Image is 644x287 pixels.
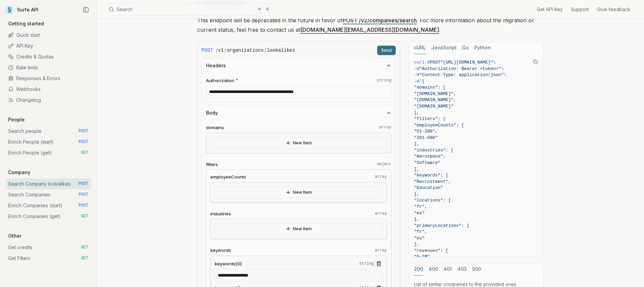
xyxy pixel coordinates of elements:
[206,124,224,131] span: domains
[78,128,88,134] span: POST
[414,254,433,259] span: "0-1M",
[414,72,419,77] span: -H
[462,42,469,54] button: Go
[414,223,469,228] span: "primaryLocations": [
[5,178,91,189] a: Search Company lookalikes POST
[414,110,419,115] span: ],
[197,16,544,34] p: This endpoint will be deprecated in the future in favor of . For more information about the migra...
[414,154,446,159] span: "Aerospace",
[414,263,423,276] button: 200
[81,214,88,219] span: GET
[414,229,427,234] span: "fr",
[501,66,504,71] span: \
[264,6,272,13] kbd: K
[414,248,448,253] span: "revenues": [
[78,181,88,187] span: POST
[210,174,246,180] span: employeeCounts
[210,211,231,217] span: industries
[431,42,457,54] button: JavaScript
[414,148,454,153] span: "industries": [
[78,192,88,197] span: POST
[377,78,391,83] code: string
[419,72,504,77] span: "Content-Type: application/json"
[414,204,427,209] span: "fr",
[375,174,387,180] code: array
[414,217,419,222] span: ],
[377,46,396,55] button: Send
[206,161,218,168] span: filters
[256,6,263,13] kbd: ⌘
[414,91,456,96] span: "[DOMAIN_NAME]",
[472,263,481,276] button: 500
[81,245,88,250] span: GET
[267,47,295,54] code: lookalikes
[414,242,419,247] span: ],
[414,123,464,128] span: "employeeCounts": [
[530,57,540,67] button: Copy Text
[414,66,419,71] span: -H
[5,126,91,137] a: Search people POST
[414,179,451,184] span: "Recruitment",
[474,42,491,54] button: Python
[414,192,419,197] span: ],
[414,185,443,190] span: "Education"
[414,79,419,84] span: -d
[5,200,91,211] a: Enrich Companies (start) POST
[343,17,417,24] a: POST /v2/companies/search
[377,162,391,167] code: object
[379,125,391,130] code: array
[5,51,91,62] a: Credits & Quotas
[5,30,91,41] a: Quick start
[5,20,47,27] p: Getting started
[414,173,448,178] span: "keywords": [
[414,129,438,134] span: "51-200",
[375,211,387,216] code: array
[215,223,383,235] button: New Item
[78,139,88,145] span: POST
[414,160,440,165] span: "Software"
[414,116,446,121] span: "filters": {
[5,233,24,239] p: Other
[215,261,241,267] span: keywords[0]
[5,242,91,253] a: Get credits GET
[414,141,419,146] span: ],
[5,137,91,147] a: Enrich People (start) POST
[5,116,27,123] p: People
[504,72,506,77] span: \
[81,256,88,261] span: GET
[429,263,438,276] button: 400
[414,42,426,54] button: cURL
[5,253,91,264] a: Get Filters GET
[414,167,419,172] span: ],
[81,5,91,15] button: Collapse Sidebar
[414,198,451,203] span: "locations": [
[419,66,501,71] span: "Authorization: Bearer <token>"
[414,85,446,90] span: "domains": [
[5,62,91,73] a: Rate limits
[5,169,33,176] p: Company
[5,211,91,222] a: Enrich Companies (get) GET
[571,6,589,13] a: Support
[359,261,374,266] code: string
[224,47,226,54] span: /
[216,47,217,54] span: /
[78,203,88,208] span: POST
[457,263,467,276] button: 403
[419,79,425,84] span: '{
[375,248,387,253] code: array
[202,47,213,54] span: POST
[202,58,395,73] button: Headers
[5,73,91,84] a: Responses & Errors
[493,60,496,65] span: \
[210,137,387,149] button: New Item
[105,3,274,16] button: Search⌘K
[227,47,263,54] code: organizations
[414,135,438,140] span: "201-500"
[414,104,454,109] span: "[DOMAIN_NAME]"
[414,97,456,102] span: "[DOMAIN_NAME]",
[5,189,91,200] a: Search Companies POST
[81,150,88,156] span: GET
[430,60,440,65] span: POST
[202,105,395,120] button: Body
[264,47,266,54] span: /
